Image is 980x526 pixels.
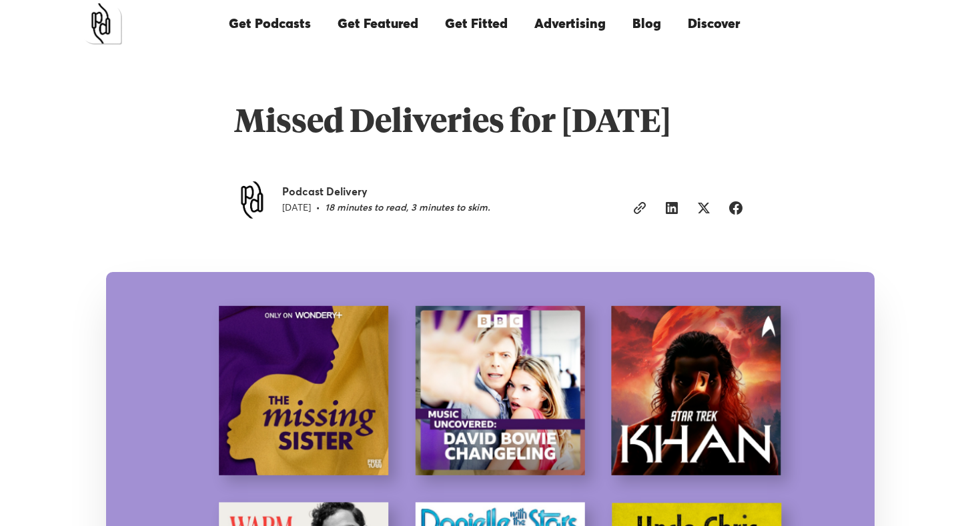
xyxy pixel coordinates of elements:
[234,104,671,143] h1: Missed Deliveries for [DATE]
[521,1,619,47] a: Advertising
[619,1,674,47] a: Blog
[282,201,311,215] div: [DATE]
[316,201,320,215] div: •
[325,201,490,215] div: 18 minutes to read, 3 minutes to skim.
[324,1,432,47] a: Get Featured
[282,185,490,199] div: Podcast Delivery
[215,1,324,47] a: Get Podcasts
[432,1,521,47] a: Get Fitted
[674,1,753,47] a: Discover
[81,3,122,45] a: home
